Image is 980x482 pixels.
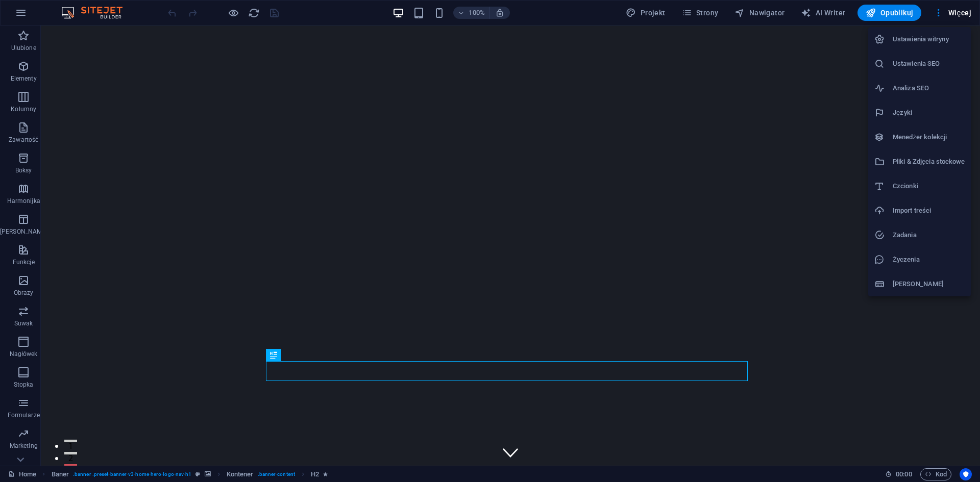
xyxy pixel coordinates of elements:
h6: Życzenia [893,253,965,266]
h6: Menedżer kolekcji [893,131,965,143]
h6: Języki [893,107,965,119]
h6: [PERSON_NAME] [893,278,965,290]
h6: Analiza SEO [893,82,965,94]
h6: Pliki & Zdjęcia stockowe [893,156,965,168]
button: 1 [23,414,36,417]
button: 3 [23,439,36,441]
h6: Czcionki [893,180,965,192]
h6: Ustawienia SEO [893,58,965,70]
h6: Import treści [893,205,965,217]
h6: Zadania [893,229,965,241]
h6: Ustawienia witryny [893,33,965,45]
button: 2 [23,426,36,429]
